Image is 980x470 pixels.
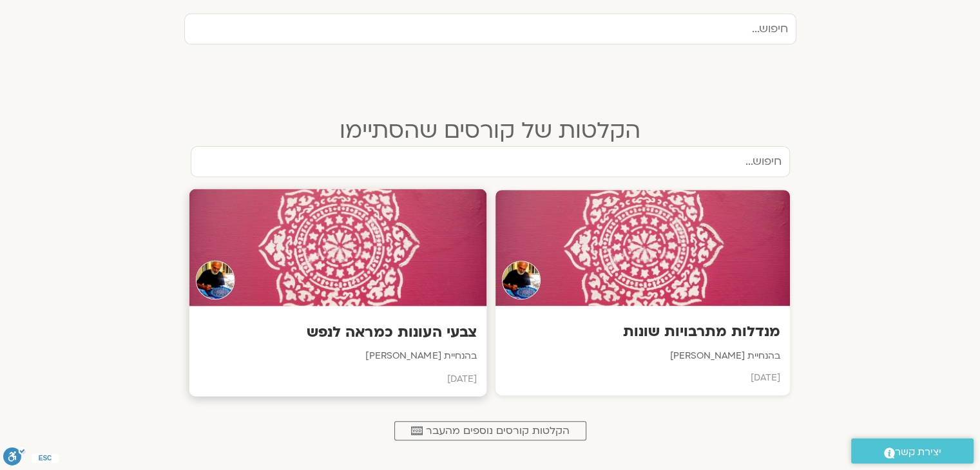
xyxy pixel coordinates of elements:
a: הקלטות קורסים נוספים מהעבר [394,421,586,440]
p: בהנחיית [PERSON_NAME] [198,348,476,364]
span: יצירת קשר [895,444,941,461]
a: Teacherצבעי העונות כמראה לנפשבהנחיית [PERSON_NAME][DATE] [191,190,485,395]
span: הקלטות קורסים נוספים מהעבר [426,425,570,437]
p: בהנחיית [PERSON_NAME] [505,348,780,364]
img: Teacher [502,261,541,299]
p: [DATE] [505,370,780,386]
h2: הקלטות של קורסים שהסתיימו [191,118,790,144]
img: Teacher [195,261,235,300]
input: חיפוש... [184,14,796,44]
input: חיפוש... [191,146,790,177]
p: [DATE] [198,371,476,387]
h3: צבעי העונות כמראה לנפש [198,323,476,343]
h3: מנדלות מתרבויות שונות [505,322,780,341]
a: יצירת קשר [851,438,974,464]
a: Teacherמנדלות מתרבויות שונותבהנחיית [PERSON_NAME][DATE] [495,190,790,395]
